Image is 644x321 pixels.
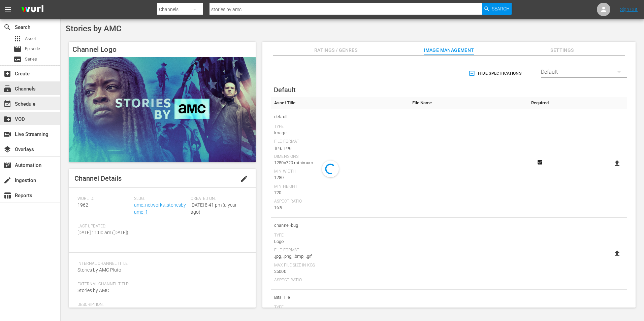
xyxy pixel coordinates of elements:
span: Description: [77,302,244,308]
button: Search [482,3,512,15]
span: External Channel Title: [77,282,244,287]
span: Settings [537,46,587,55]
span: Hide Specifications [470,70,521,77]
span: Asset [25,35,36,42]
span: channel-bug [274,221,406,230]
span: Reports [3,191,11,200]
span: default [274,112,406,121]
span: Internal Channel Title: [77,261,244,266]
h4: Channel Logo [69,42,256,57]
span: Schedule [3,100,11,108]
div: Logo [274,238,406,245]
span: Episode [25,45,40,52]
span: 1962 [77,202,88,208]
span: Image Management [424,46,474,55]
div: File Format [274,248,406,253]
span: Ingestion [3,176,11,184]
span: [DATE] 8:41 pm (a year ago) [191,202,237,215]
div: .jpg, .png, .bmp, .gif [274,253,406,260]
th: Asset Title [271,97,409,109]
div: Min Width [274,169,406,174]
a: amc_networks_storiesbyamc_1 [134,202,186,215]
span: Live Streaming [3,130,11,138]
th: File Name [409,97,525,109]
span: Search [3,23,11,31]
span: VOD [3,115,11,123]
div: Image [274,130,406,136]
div: Aspect Ratio [274,199,406,204]
a: Sign Out [620,7,638,12]
div: Type [274,233,406,238]
span: Stories by AMC Pluto [77,267,121,273]
img: Stories by AMC [69,57,256,162]
button: Hide Specifications [467,64,524,83]
div: Type [274,305,406,310]
span: Default [274,86,296,94]
div: Min Height [274,184,406,189]
span: Bits Tile [274,293,406,302]
button: edit [236,171,252,187]
div: Default [541,63,627,81]
th: Required [525,97,554,109]
div: .jpg, .png [274,144,406,151]
div: Max File Size In Kbs [274,263,406,268]
span: Create [3,70,11,78]
div: 16:9 [274,204,406,211]
span: Last Updated: [77,224,131,229]
div: File Format [274,139,406,144]
img: ans4CAIJ8jUAAAAAAAAAAAAAAAAAAAAAAAAgQb4GAAAAAAAAAAAAAAAAAAAAAAAAJMjXAAAAAAAAAAAAAAAAAAAAAAAAgAT5G... [16,2,49,17]
span: Ratings / Genres [311,46,361,55]
div: 25000 [274,268,406,275]
div: Dimensions [274,154,406,159]
span: Episode [13,45,22,53]
span: Slug: [134,196,187,202]
span: Asset [13,35,22,43]
svg: Required [536,159,544,165]
span: Wurl ID: [77,196,131,202]
div: 1280 [274,174,406,181]
span: edit [240,175,248,183]
span: Stories by AMC [77,288,109,293]
div: Aspect Ratio [274,278,406,283]
span: Automation [3,161,11,169]
span: menu [4,5,12,13]
span: Search [492,3,510,15]
span: Series [13,55,22,63]
span: [DATE] 11:00 am ([DATE]) [77,230,128,235]
span: Channels [3,85,11,93]
span: Stories by AMC [66,24,122,33]
span: Overlays [3,145,11,153]
span: Created On: [191,196,244,202]
div: Type [274,124,406,130]
div: 720 [274,189,406,196]
span: Channel Details [74,174,122,182]
span: Series [25,56,37,63]
div: 1280x720 minimum [274,159,406,166]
